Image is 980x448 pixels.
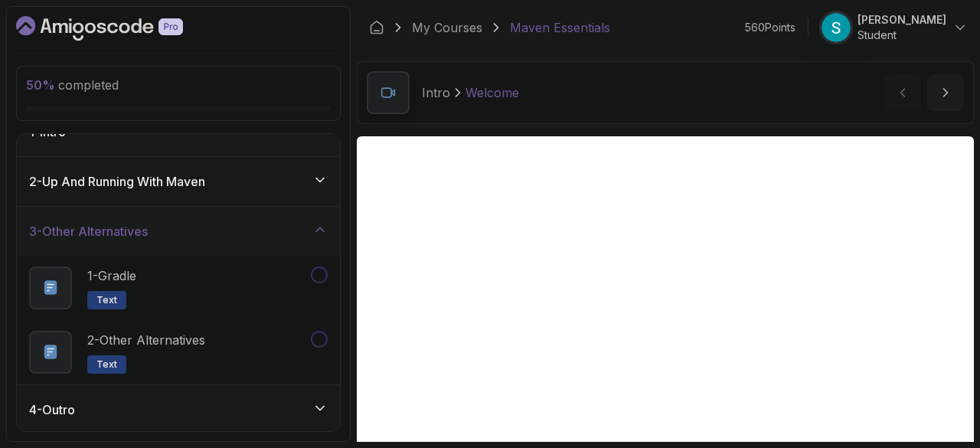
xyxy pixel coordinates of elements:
[29,401,75,419] h3: 4 - Outro
[422,83,450,102] p: Intro
[17,157,340,206] button: 2-Up And Running With Maven
[884,74,921,111] button: previous content
[87,331,205,349] p: 2 - Other Alternatives
[29,267,328,309] button: 1-GradleText
[26,77,55,93] span: 50 %
[857,28,946,43] p: Student
[29,172,205,191] h3: 2 - Up And Running With Maven
[510,18,610,37] p: Maven Essentials
[29,331,328,374] button: 2-Other AlternativesText
[87,267,136,285] p: 1 - Gradle
[96,358,117,371] span: Text
[927,74,964,111] button: next content
[821,12,968,43] button: user profile image[PERSON_NAME]Student
[369,20,384,35] a: Dashboard
[412,18,482,37] a: My Courses
[16,16,218,41] a: Dashboard
[822,13,851,42] img: user profile image
[745,20,795,35] p: 560 Points
[26,77,119,93] span: completed
[17,207,340,256] button: 3-Other Alternatives
[17,385,340,434] button: 4-Outro
[96,294,117,306] span: Text
[465,83,519,102] p: Welcome
[857,12,946,28] p: [PERSON_NAME]
[29,222,148,240] h3: 3 - Other Alternatives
